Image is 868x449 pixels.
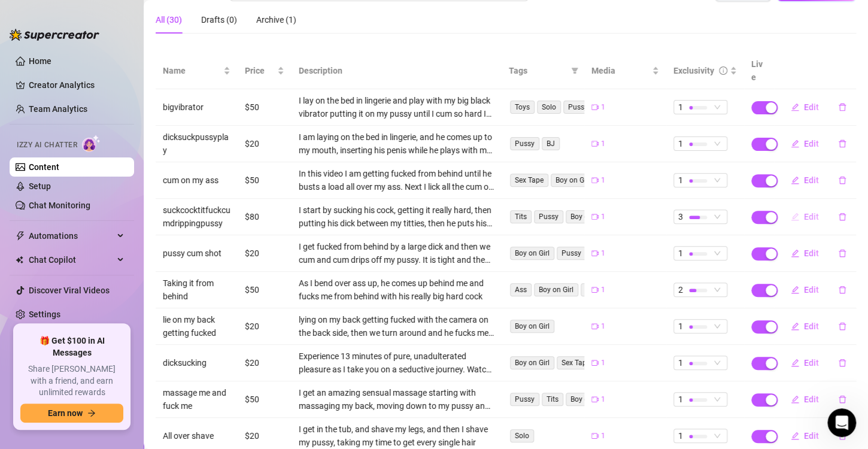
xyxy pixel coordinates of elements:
[804,321,819,331] span: Edit
[838,395,846,404] span: delete
[838,103,846,111] span: delete
[838,139,846,148] span: delete
[534,283,578,296] span: Boy on Girl
[804,358,819,368] span: Edit
[838,322,846,330] span: delete
[238,345,292,381] td: $20
[791,103,799,111] span: edit
[781,244,828,263] button: Edit
[804,175,819,185] span: Edit
[838,359,846,367] span: delete
[156,199,238,235] td: suckcocktitfuckcumdrippingpussy
[156,126,238,162] td: dicksuckpussyplay
[601,175,605,186] span: 1
[299,423,494,449] div: I get in the tub, and shave my legs, and then I shave my pussy, taking my time to get every singl...
[557,356,595,369] span: Sex Tape
[678,393,683,406] span: 1
[678,247,683,260] span: 1
[238,235,292,272] td: $20
[601,394,605,405] span: 1
[791,249,799,257] span: edit
[601,138,605,150] span: 1
[804,395,819,404] span: Edit
[29,75,125,95] a: Creator Analytics
[299,350,494,376] div: Experience 13 minutes of pure, unadulterated pleasure as I take you on a seductive journey. Watch...
[238,162,292,199] td: $50
[238,53,292,89] th: Price
[16,231,25,241] span: thunderbolt
[591,64,650,77] span: Media
[591,140,599,147] span: video-camera
[82,135,101,152] img: AI Chatter
[542,137,560,150] span: BJ
[563,101,593,114] span: Pussy
[510,101,535,114] span: Toys
[591,177,599,184] span: video-camera
[29,310,60,319] a: Settings
[163,64,221,77] span: Name
[29,181,51,191] a: Setup
[510,247,554,260] span: Boy on Girl
[510,137,539,150] span: Pussy
[10,29,99,41] img: logo-BBDzfeDw.svg
[791,286,799,294] span: edit
[781,207,828,226] button: Edit
[510,283,532,296] span: Ass
[828,280,856,299] button: delete
[828,317,856,336] button: delete
[156,345,238,381] td: dicksucking
[299,167,494,193] div: In this video I am getting fucked from behind until he busts a load all over my ass. Next I lick ...
[591,396,599,403] span: video-camera
[804,285,819,295] span: Edit
[591,359,599,366] span: video-camera
[584,53,666,89] th: Media
[156,53,238,89] th: Name
[781,171,828,190] button: Edit
[601,248,605,259] span: 1
[591,286,599,293] span: video-camera
[566,210,610,223] span: Boy on Girl
[542,393,563,406] span: Tits
[828,171,856,190] button: delete
[156,162,238,199] td: cum on my ass
[29,104,87,114] a: Team Analytics
[537,101,561,114] span: Solo
[238,199,292,235] td: $80
[678,210,683,223] span: 3
[29,286,110,295] a: Discover Viral Videos
[48,408,83,418] span: Earn now
[29,250,114,269] span: Chat Copilot
[238,272,292,308] td: $50
[719,66,727,75] span: info-circle
[678,320,683,333] span: 1
[838,286,846,294] span: delete
[804,139,819,148] span: Edit
[29,56,51,66] a: Home
[299,277,494,303] div: As I bend over ass up, he comes up behind me and fucks me from behind with his really big hard cock
[510,210,532,223] span: Tits
[534,210,563,223] span: Pussy
[744,53,774,89] th: Live
[678,356,683,369] span: 1
[838,213,846,221] span: delete
[510,429,534,442] span: Solo
[299,204,494,230] div: I start by sucking his cock, getting it really hard, then putting his dick between my titties, th...
[828,134,856,153] button: delete
[827,408,856,437] iframe: Intercom live chat
[510,320,554,333] span: Boy on Girl
[781,98,828,117] button: Edit
[238,381,292,418] td: $50
[791,432,799,440] span: edit
[156,272,238,308] td: Taking it from behind
[804,431,819,441] span: Edit
[678,283,683,296] span: 2
[510,356,554,369] span: Boy on Girl
[292,53,502,89] th: Description
[781,426,828,445] button: Edit
[601,211,605,223] span: 1
[678,174,683,187] span: 1
[156,235,238,272] td: pussy cum shot
[601,357,605,369] span: 1
[238,89,292,126] td: $50
[804,212,819,222] span: Edit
